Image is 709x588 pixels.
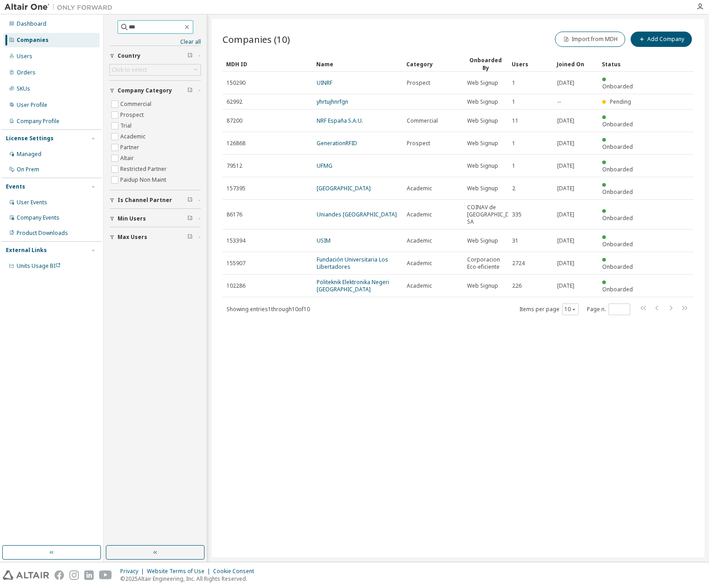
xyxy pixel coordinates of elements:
[17,85,30,92] div: SKUs
[227,140,245,147] span: 126868
[407,140,430,147] span: Prospect
[602,285,633,293] span: Onboarded
[118,87,172,94] span: Company Category
[118,52,141,60] span: Country
[223,33,290,46] span: Companies (10)
[512,98,515,106] span: 1
[564,306,577,313] button: 10
[602,240,633,248] span: Onboarded
[213,568,259,575] div: Cookie Consent
[557,117,574,124] span: [DATE]
[17,118,59,125] div: Company Profile
[55,570,64,580] img: facebook.svg
[120,568,147,575] div: Privacy
[110,64,200,75] div: Click to select
[557,211,574,218] span: [DATE]
[227,211,242,218] span: 86176
[557,57,595,71] div: Joined On
[227,162,242,170] span: 79512
[407,260,432,267] span: Academic
[467,56,504,72] div: Onboarded By
[602,263,633,271] span: Onboarded
[407,117,438,124] span: Commercial
[17,199,47,206] div: User Events
[120,175,168,185] label: Paidup Non Maint
[17,37,49,44] div: Companies
[406,57,459,71] div: Category
[602,57,640,71] div: Status
[17,151,41,158] div: Managed
[512,162,515,170] span: 1
[512,260,525,267] span: 2724
[317,98,348,106] a: yhrtujhnrfgn
[109,46,201,66] button: Country
[317,117,363,124] a: NRF España S.A.U.
[227,185,245,192] span: 157395
[602,143,633,151] span: Onboarded
[512,79,515,87] span: 1
[317,162,332,170] a: UFMG
[317,184,371,192] a: [GEOGRAPHIC_DATA]
[467,256,504,271] span: Corporacion Eco-eficiente
[317,139,357,147] a: GenerationRFID
[227,117,242,124] span: 87200
[17,214,59,221] div: Company Events
[120,99,153,110] label: Commercial
[84,570,94,580] img: linkedin.svg
[631,32,692,47] button: Add Company
[467,237,498,244] span: Web Signup
[120,120,133,131] label: Trial
[407,185,432,192] span: Academic
[557,79,574,87] span: [DATE]
[557,237,574,244] span: [DATE]
[226,57,309,71] div: MDH ID
[17,230,68,237] div: Product Downloads
[227,305,310,313] span: Showing entries 1 through 10 of 10
[512,117,518,124] span: 11
[512,185,515,192] span: 2
[587,303,630,315] span: Page n.
[467,79,498,87] span: Web Signup
[187,87,193,94] span: Clear filter
[6,135,54,142] div: License Settings
[467,282,498,289] span: Web Signup
[120,164,168,175] label: Restricted Partner
[557,98,561,106] span: --
[467,204,521,225] span: COINAV de [GEOGRAPHIC_DATA] SA
[557,260,574,267] span: [DATE]
[147,568,213,575] div: Website Terms of Use
[557,185,574,192] span: [DATE]
[187,234,193,241] span: Clear filter
[17,69,36,76] div: Orders
[602,214,633,222] span: Onboarded
[602,188,633,196] span: Onboarded
[407,282,432,289] span: Academic
[6,247,47,254] div: External Links
[17,20,46,28] div: Dashboard
[120,153,136,164] label: Altair
[109,81,201,101] button: Company Category
[69,570,79,580] img: instagram.svg
[120,110,145,120] label: Prospect
[187,197,193,204] span: Clear filter
[602,83,633,90] span: Onboarded
[17,53,32,60] div: Users
[512,237,518,244] span: 31
[109,190,201,210] button: Is Channel Partner
[17,262,61,270] span: Units Usage BI
[519,303,579,315] span: Items per page
[467,140,498,147] span: Web Signup
[227,260,245,267] span: 155907
[99,570,112,580] img: youtube.svg
[227,98,242,106] span: 62992
[5,3,117,12] img: Altair One
[467,185,498,192] span: Web Signup
[407,211,432,218] span: Academic
[109,38,201,46] a: Clear all
[407,79,430,87] span: Prospect
[467,98,498,106] span: Web Signup
[602,120,633,128] span: Onboarded
[512,211,522,218] span: 335
[118,215,146,222] span: Min Users
[120,131,147,142] label: Academic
